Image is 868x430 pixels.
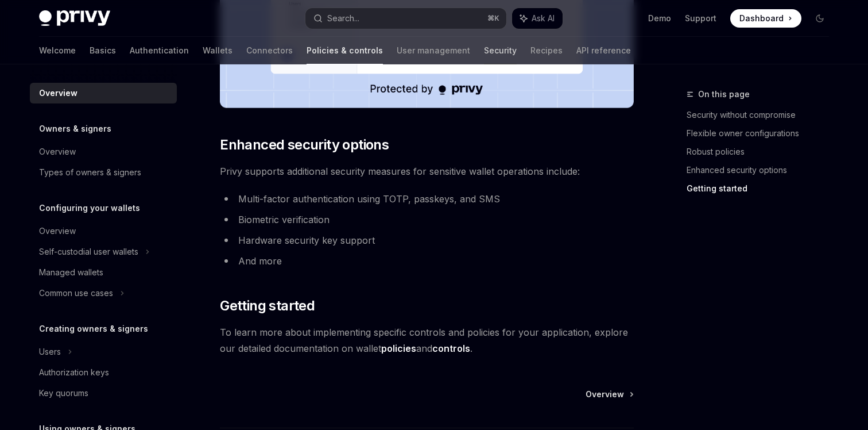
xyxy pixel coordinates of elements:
[30,262,177,283] a: Managed wallets
[39,266,103,279] div: Managed wallets
[30,362,177,383] a: Authorization keys
[39,286,113,300] div: Common use cases
[39,224,76,238] div: Overview
[730,9,801,28] a: Dashboard
[220,163,634,179] span: Privy supports additional security measures for sensitive wallet operations include:
[685,13,716,24] a: Support
[30,221,177,241] a: Overview
[39,322,148,336] h5: Creating owners & signers
[432,343,470,355] a: controls
[39,86,77,100] div: Overview
[30,162,177,183] a: Types of owners & signers
[698,87,750,101] span: On this page
[530,37,563,64] a: Recipes
[484,37,517,64] a: Security
[687,106,838,124] a: Security without compromise
[687,161,838,179] a: Enhanced security options
[39,201,140,215] h5: Configuring your wallets
[203,37,232,64] a: Wallets
[39,245,138,259] div: Self-custodial user wallets
[39,145,76,159] div: Overview
[220,212,634,228] li: Biometric verification
[220,191,634,207] li: Multi-factor authentication using TOTP, passkeys, and SMS
[687,143,838,161] a: Robust policies
[39,386,88,400] div: Key quorums
[30,141,177,162] a: Overview
[90,37,116,64] a: Basics
[39,166,141,179] div: Types of owners & signers
[220,232,634,248] li: Hardware security key support
[687,124,838,143] a: Flexible owner configurations
[487,14,499,23] span: ⌘ K
[586,389,633,400] a: Overview
[30,83,177,103] a: Overview
[586,389,624,400] span: Overview
[220,253,634,269] li: And more
[512,8,563,29] button: Ask AI
[39,37,76,64] a: Welcome
[307,37,383,64] a: Policies & controls
[532,13,555,24] span: Ask AI
[220,324,634,356] span: To learn more about implementing specific controls and policies for your application, explore our...
[648,13,671,24] a: Demo
[220,136,389,154] span: Enhanced security options
[39,10,110,26] img: dark logo
[39,345,61,359] div: Users
[739,13,784,24] span: Dashboard
[397,37,470,64] a: User management
[811,9,829,28] button: Toggle dark mode
[305,8,506,29] button: Search...⌘K
[39,122,111,136] h5: Owners & signers
[576,37,631,64] a: API reference
[246,37,293,64] a: Connectors
[130,37,189,64] a: Authentication
[220,297,315,315] span: Getting started
[327,11,359,25] div: Search...
[39,366,109,379] div: Authorization keys
[687,179,838,198] a: Getting started
[30,383,177,404] a: Key quorums
[381,343,416,355] a: policies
